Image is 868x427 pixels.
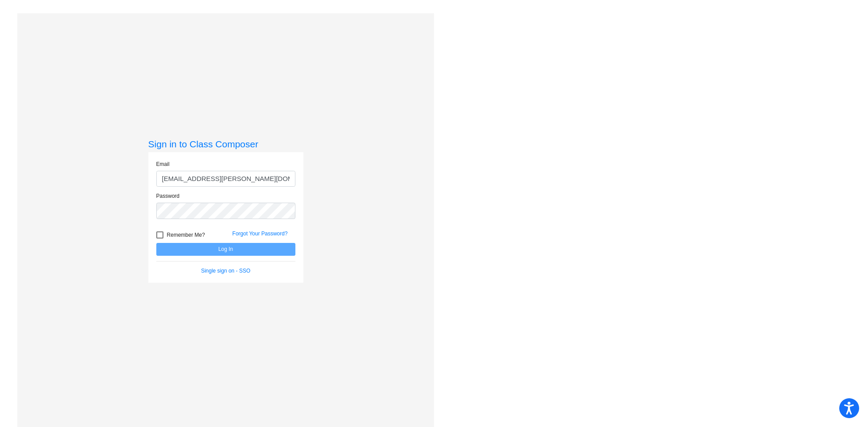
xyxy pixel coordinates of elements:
[167,230,205,240] span: Remember Me?
[156,192,180,200] label: Password
[156,243,295,256] button: Log In
[232,231,288,237] a: Forgot Your Password?
[148,138,303,150] h3: Sign in to Class Composer
[201,268,250,274] a: Single sign on - SSO
[156,160,170,168] label: Email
